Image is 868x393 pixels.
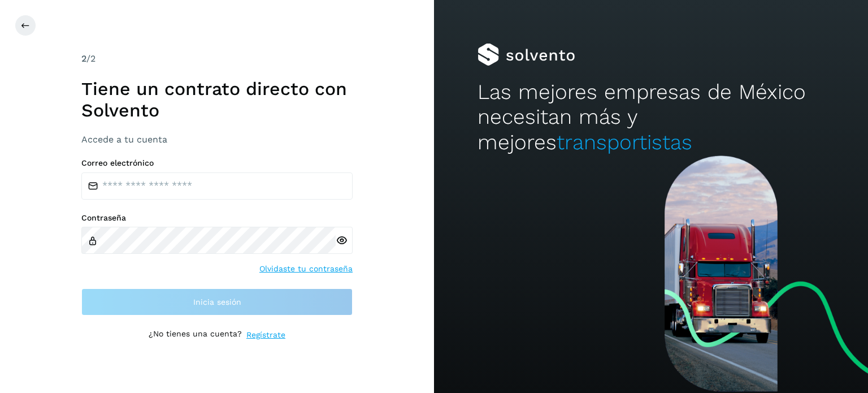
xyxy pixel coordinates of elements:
label: Correo electrónico [81,158,353,168]
h3: Accede a tu cuenta [81,134,353,145]
span: Inicia sesión [193,298,241,306]
button: Inicia sesión [81,288,353,316]
h1: Tiene un contrato directo con Solvento [81,78,353,122]
div: /2 [81,52,353,66]
a: Regístrate [246,329,285,341]
a: Olvidaste tu contraseña [259,263,353,275]
h2: Las mejores empresas de México necesitan más y mejores [478,80,824,155]
span: 2 [81,53,86,64]
p: ¿No tienes una cuenta? [149,329,242,341]
span: transportistas [557,130,692,154]
label: Contraseña [81,213,353,223]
